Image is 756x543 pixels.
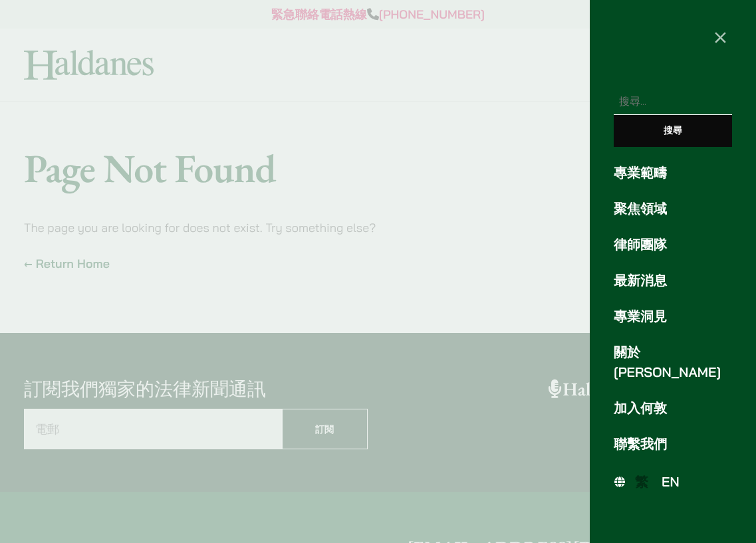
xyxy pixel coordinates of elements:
[713,23,727,49] span: ×
[614,199,732,219] a: 聚焦領域
[628,471,655,492] a: 繁
[614,434,732,454] a: 聯繫我們
[614,235,732,255] a: 律師團隊
[614,163,732,183] a: 專業範疇
[662,473,680,490] span: EN
[614,342,732,382] a: 關於[PERSON_NAME]
[614,306,732,326] a: 專業洞見
[614,88,732,115] input: 搜尋關鍵字:
[614,115,732,147] input: 搜尋
[614,271,732,290] a: 最新消息
[614,398,732,418] a: 加入何敦
[635,473,648,490] span: 繁
[655,471,686,492] a: EN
